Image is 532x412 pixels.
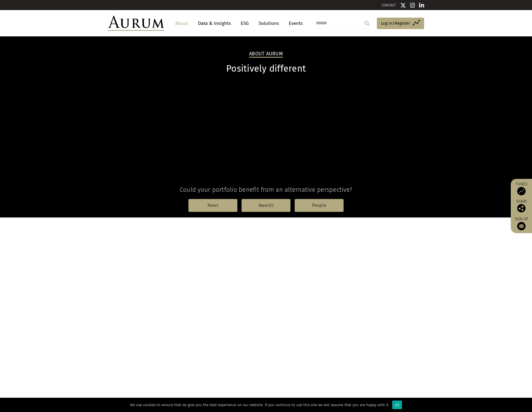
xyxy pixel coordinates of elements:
a: Log in/Register [377,18,424,29]
input: Submit [361,18,373,29]
div: Share [514,200,529,212]
img: Share this post [517,204,526,212]
h2: About Aurum [249,51,283,58]
img: Access Funds [517,187,526,195]
a: About [172,18,191,29]
a: News [188,199,237,212]
a: CONTACT [382,3,396,7]
div: Ok [392,401,402,409]
a: Events [286,18,303,29]
img: Aurum [108,16,164,31]
a: Awards [242,199,290,212]
a: Funds [514,182,529,195]
a: Sign up [514,217,529,230]
h4: Could your portfolio benefit from an alternative perspective? [108,186,424,193]
img: Instagram icon [410,3,415,8]
a: ESG [238,18,252,29]
img: Linkedin icon [419,3,424,8]
img: Twitter icon [400,3,406,8]
img: Sign up to our newsletter [517,222,526,230]
span: Log in/Register [381,20,410,27]
a: Data & Insights [195,18,234,29]
a: Solutions [256,18,282,29]
h1: Positively different [108,63,424,74]
a: People [295,199,344,212]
